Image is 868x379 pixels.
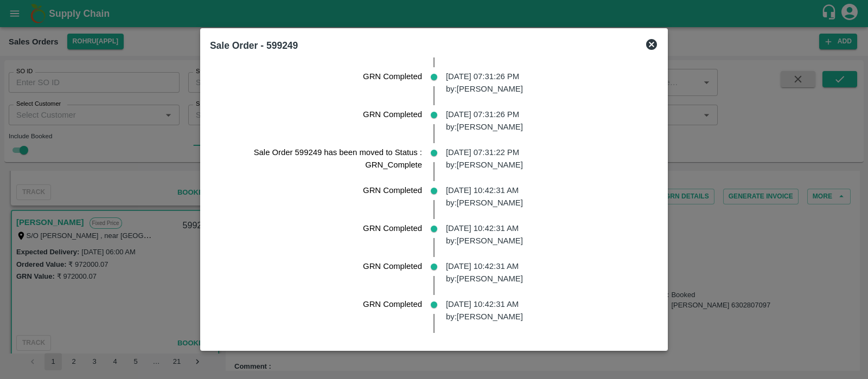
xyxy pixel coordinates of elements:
[219,260,422,272] p: GRN Completed
[446,146,649,171] p: [DATE] 07:31:22 PM by: [PERSON_NAME]
[219,70,422,82] p: GRN Completed
[446,70,649,95] p: [DATE] 07:31:26 PM by: [PERSON_NAME]
[446,222,649,247] p: [DATE] 10:42:31 AM by: [PERSON_NAME]
[446,260,649,285] p: [DATE] 10:42:31 AM by: [PERSON_NAME]
[219,108,422,120] p: GRN Completed
[219,184,422,196] p: GRN Completed
[446,184,649,209] p: [DATE] 10:42:31 AM by: [PERSON_NAME]
[446,108,649,133] p: [DATE] 07:31:26 PM by: [PERSON_NAME]
[446,298,649,323] p: [DATE] 10:42:31 AM by: [PERSON_NAME]
[210,40,298,51] b: Sale Order - 599249
[219,146,422,171] p: Sale Order 599249 has been moved to Status : GRN_Complete
[219,298,422,310] p: GRN Completed
[219,222,422,234] p: GRN Completed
